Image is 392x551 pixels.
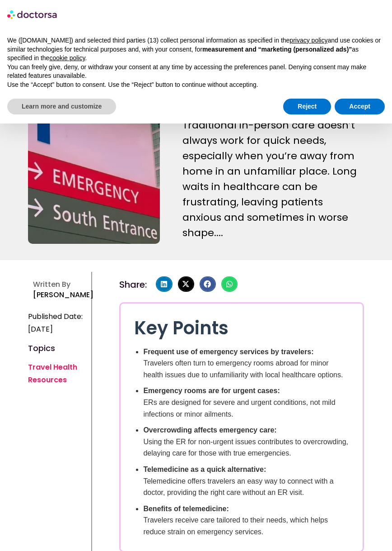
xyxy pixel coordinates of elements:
[49,54,85,62] a: cookie policy
[33,289,92,301] p: [PERSON_NAME]
[143,424,349,459] li: Using the ER for non-urgent issues contributes to overcrowding, delaying care for those with true...
[143,346,349,381] li: Travelers often turn to emergency rooms abroad for minor health issues due to unfamiliarity with ...
[178,276,194,292] div: Share on x-twitter
[182,118,364,241] div: Traditional in-person care doesn’t always work for quick needs, especially when you’re away from ...
[143,385,349,420] li: ERs are designed for severe and urgent conditions, not mild infections or minor ailments.
[119,280,147,289] h4: Share:
[202,46,352,53] strong: measurement and “marketing (personalized ads)”
[28,310,87,336] span: Published Date: [DATE]
[7,99,116,115] button: Learn more and customize
[289,37,327,44] a: privacy policy
[7,7,58,22] img: logo
[7,63,385,81] p: You can freely give, deny, or withdraw your consent at any time by accessing the preferences pane...
[156,276,172,292] div: Share on linkedin
[7,81,385,90] p: Use the “Accept” button to consent. Use the “Reject” button to continue without accepting.
[143,426,276,434] strong: Overcrowding affects emergency care:
[143,348,313,356] strong: Frequent use of emergency services by travelers:
[143,464,349,499] li: Telemedicine offers travelers an easy way to connect with a doctor, providing the right care with...
[335,99,385,115] button: Accept
[221,276,238,292] div: Share on whatsapp
[28,362,77,385] a: Travel Health Resources
[143,387,280,394] strong: Emergency rooms are for urgent cases:
[143,465,266,473] strong: Telemedicine as a quick alternative:
[283,99,331,115] button: Reject
[200,276,216,292] div: Share on facebook
[33,280,92,289] h4: Written By
[134,317,349,339] h2: Key Points
[143,503,349,538] li: Travelers receive care tailored to their needs, which helps reduce strain on emergency services.
[28,345,87,352] h4: Topics
[7,36,385,63] p: We ([DOMAIN_NAME]) and selected third parties (13) collect personal information as specified in t...
[143,505,229,513] strong: Benefits of telemedicine:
